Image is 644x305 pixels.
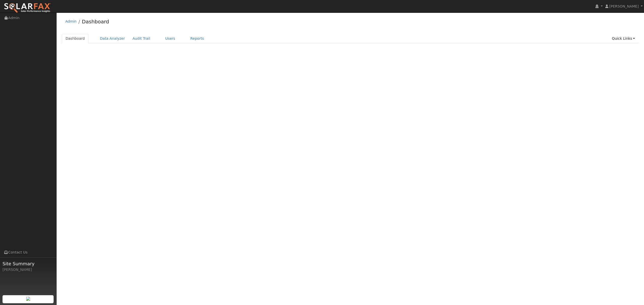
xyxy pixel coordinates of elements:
[162,34,179,43] a: Users
[187,34,208,43] a: Reports
[62,34,89,43] a: Dashboard
[82,19,109,25] a: Dashboard
[26,297,30,301] img: retrieve
[3,267,54,272] div: [PERSON_NAME]
[609,4,639,8] span: [PERSON_NAME]
[65,19,77,23] a: Admin
[4,3,51,13] img: SolarFax
[608,34,639,43] a: Quick Links
[129,34,154,43] a: Audit Trail
[96,34,129,43] a: Data Analyzer
[3,260,54,267] span: Site Summary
